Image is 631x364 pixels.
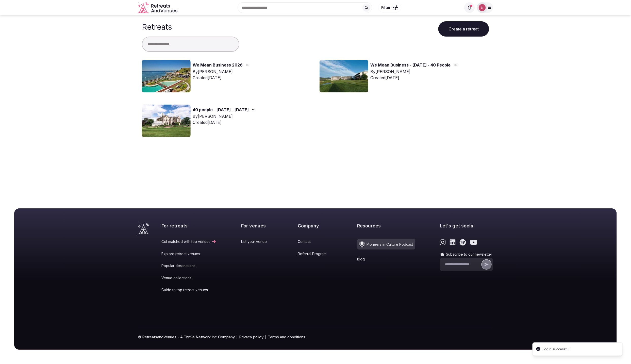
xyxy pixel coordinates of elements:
[378,3,401,12] button: Filter
[142,22,172,31] h1: Retreats
[241,223,273,229] h2: For venues
[357,239,415,250] a: Pioneers in Culture Podcast
[193,113,258,119] div: By [PERSON_NAME]
[241,239,273,244] a: List your venue
[193,107,249,113] a: 40 people - [DATE] - [DATE]
[193,69,252,75] div: By [PERSON_NAME]
[193,62,243,69] a: We Mean Business 2026
[440,252,493,257] label: Subscribe to our newsletter
[440,223,493,229] h2: Let's get social
[193,119,258,125] div: Created [DATE]
[193,75,252,81] div: Created [DATE]
[138,2,178,13] svg: Retreats and Venues company logo
[161,275,217,280] a: Venue collections
[450,239,456,246] a: Link to the retreats and venues LinkedIn page
[440,239,446,246] a: Link to the retreats and venues Instagram page
[370,75,460,81] div: Created [DATE]
[460,239,466,246] a: Link to the retreats and venues Spotify page
[142,105,191,137] img: Top retreat image for the retreat: 40 people - May - June 2024
[161,263,217,268] a: Popular destinations
[370,69,460,75] div: By [PERSON_NAME]
[381,5,391,10] span: Filter
[470,239,477,246] a: Link to the retreats and venues Youtube page
[239,334,263,340] a: Privacy policy
[298,223,333,229] h2: Company
[161,251,217,256] a: Explore retreat venues
[370,62,451,69] a: We Mean Business - [DATE] - 40 People
[543,347,571,352] div: Login successful.
[298,239,333,244] a: Contact
[161,287,217,292] a: Guide to top retreat venues
[320,60,368,92] img: Top retreat image for the retreat: We Mean Business - June 2025 - 40 People
[357,257,415,262] a: Blog
[138,2,178,13] a: Visit the homepage
[438,21,489,37] button: Create a retreat
[268,334,305,340] a: Terms and conditions
[138,328,493,350] div: © RetreatsandVenues - A Thrive Network Inc Company
[357,223,415,229] h2: Resources
[161,223,217,229] h2: For retreats
[138,223,149,234] a: Visit the homepage
[298,251,333,256] a: Referral Program
[142,60,191,92] img: Top retreat image for the retreat: We Mean Business 2026
[161,239,217,244] a: Get matched with top venues
[479,4,486,11] img: Daniel Fule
